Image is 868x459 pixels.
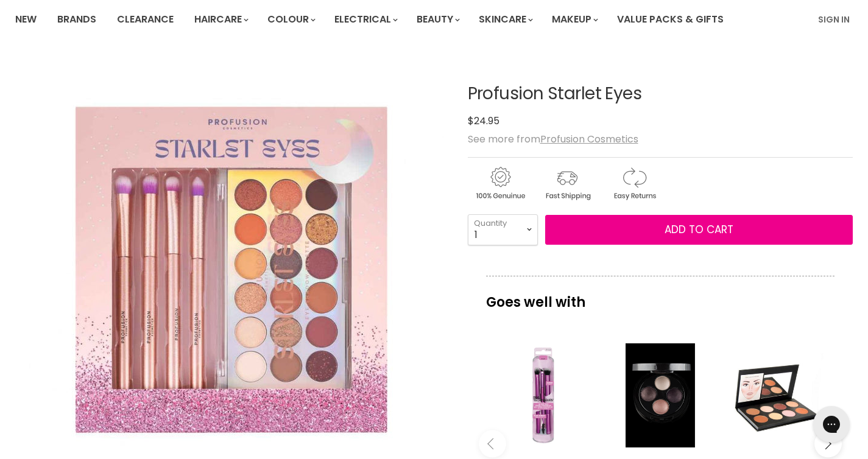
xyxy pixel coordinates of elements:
p: Goes well with [486,276,835,316]
img: returns.gif [602,165,666,202]
button: Add to cart [545,215,853,245]
a: Electrical [325,7,405,32]
a: Skincare [470,7,540,32]
a: Value Packs & Gifts [608,7,733,32]
span: Add to cart [665,222,733,237]
ul: Main menu [6,2,772,37]
a: Brands [48,7,105,32]
a: Haircare [185,7,256,32]
select: Quantity [468,214,538,245]
a: New [6,7,46,32]
img: shipping.gif [535,165,599,202]
span: See more from [468,132,638,146]
a: Profusion Cosmetics [540,132,638,146]
a: Sign In [811,7,857,32]
a: Clearance [108,7,183,32]
h1: Profusion Starlet Eyes [468,85,853,103]
a: Makeup [543,7,605,32]
img: genuine.gif [468,165,532,202]
iframe: Gorgias live chat messenger [807,402,856,447]
a: Colour [258,7,323,32]
a: Beauty [408,7,467,32]
span: $24.95 [468,114,499,128]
